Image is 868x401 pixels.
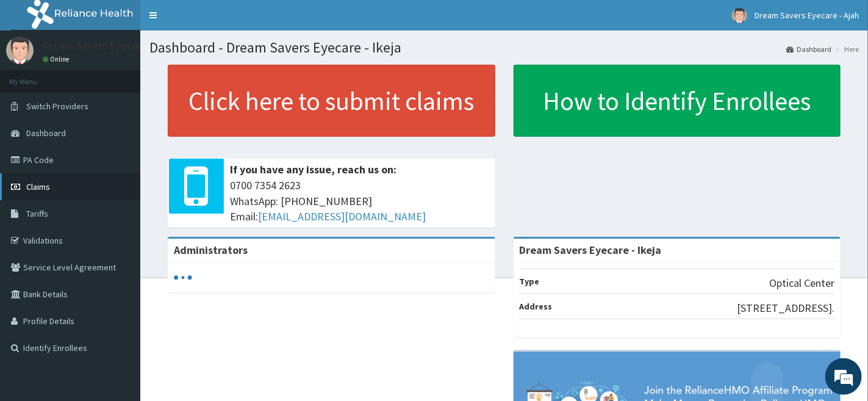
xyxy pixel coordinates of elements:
[755,10,859,21] span: Dream Savers Eyecare - Ajah
[737,300,834,316] p: [STREET_ADDRESS].
[786,44,831,54] a: Dashboard
[26,181,50,192] span: Claims
[43,40,176,51] p: Dream Savers Eyecare - Ajah
[520,276,540,287] b: Type
[174,243,248,257] b: Administrators
[26,128,66,139] span: Dashboard
[6,37,34,64] img: User Image
[26,101,88,112] span: Switch Providers
[520,301,553,312] b: Address
[833,44,859,54] li: Here
[514,65,841,137] a: How to Identify Enrollees
[258,209,426,223] a: [EMAIL_ADDRESS][DOMAIN_NAME]
[149,40,859,56] h1: Dashboard - Dream Savers Eyecare - Ikeja
[168,65,495,137] a: Click here to submit claims
[43,55,72,63] a: Online
[520,243,662,257] strong: Dream Savers Eyecare - Ikeja
[230,162,396,176] b: If you have any issue, reach us on:
[26,208,48,219] span: Tariffs
[769,275,834,291] p: Optical Center
[230,178,489,225] span: 0700 7354 2623 WhatsApp: [PHONE_NUMBER] Email:
[732,8,747,23] img: User Image
[174,269,192,287] svg: audio-loading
